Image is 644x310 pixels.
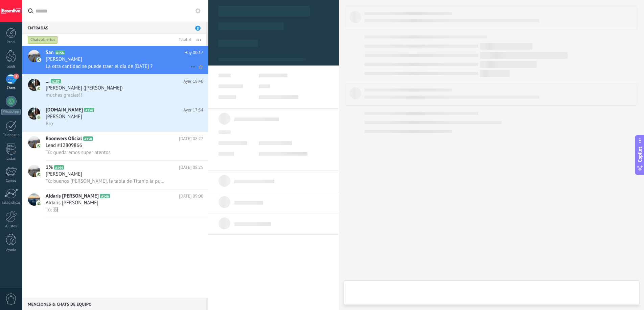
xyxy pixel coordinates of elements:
[37,115,41,120] img: icon
[46,142,82,149] span: Lead #12809866
[54,165,64,170] span: A144
[46,178,166,184] span: Tú: buenos [PERSON_NAME], la tabla de Titanio la puedes verificar en el ID 6222 , si deseas qur t...
[28,36,58,44] div: Chats abiertos
[46,193,99,200] span: Aldaris [PERSON_NAME]
[184,49,203,56] span: Hoy 00:17
[1,179,21,183] div: Correo
[22,189,208,218] a: avatariconAldaris [PERSON_NAME]A146[DATE] 09:00Aldaris [PERSON_NAME]Tú: 🖼
[176,36,191,43] div: Total: 6
[195,26,201,31] span: 3
[46,85,123,92] span: [PERSON_NAME] ([PERSON_NAME])
[37,57,41,62] img: icon
[51,79,61,83] span: A157
[1,248,21,252] div: Ayuda
[46,149,111,156] span: Tú: quedaremos super atentos
[14,74,19,79] span: 3
[22,75,208,103] a: avataricon...A157Ayer 18:40[PERSON_NAME] ([PERSON_NAME])muchas gracias!!
[37,144,41,148] img: icon
[1,224,21,229] div: Ajustes
[22,298,206,310] div: Menciones & Chats de equipo
[22,46,208,74] a: avatariconSanA158Hoy 00:17[PERSON_NAME]La otra cantidad se puede traer el día de [DATE] ?
[22,132,208,160] a: avatariconRoomvers OficialA150[DATE] 08:27Lead #12809866Tú: quedaremos super atentos
[1,201,21,205] div: Estadísticas
[179,164,203,171] span: [DATE] 08:25
[1,86,21,91] div: Chats
[22,22,206,34] div: Entradas
[46,171,82,178] span: [PERSON_NAME]
[1,109,21,115] div: WhatsApp
[46,121,53,127] span: Bro
[183,78,203,85] span: Ayer 18:40
[22,161,208,189] a: avataricon1%A144[DATE] 08:25[PERSON_NAME]Tú: buenos [PERSON_NAME], la tabla de Titanio la puedes ...
[1,64,21,69] div: Leads
[100,194,110,198] span: A146
[46,107,83,113] span: [DOMAIN_NAME]
[46,113,82,120] span: [PERSON_NAME]
[179,193,203,200] span: [DATE] 09:00
[1,40,21,45] div: Panel
[46,135,82,142] span: Roomvers Oficial
[46,63,153,70] span: La otra cantidad se puede traer el día de [DATE] ?
[46,92,82,98] span: muchas gracias!!
[1,157,21,161] div: Listas
[37,172,41,177] img: icon
[179,135,203,142] span: [DATE] 08:27
[46,56,82,63] span: [PERSON_NAME]
[83,136,93,141] span: A150
[46,200,98,206] span: Aldaris [PERSON_NAME]
[637,147,643,162] span: Copilot
[46,207,59,213] span: Tú: 🖼
[46,164,53,171] span: 1%
[1,133,21,137] div: Calendario
[46,78,49,85] span: ...
[37,86,41,91] img: icon
[46,49,54,56] span: San
[22,103,208,132] a: avataricon[DOMAIN_NAME]A156Ayer 17:54[PERSON_NAME]Bro
[183,107,203,113] span: Ayer 17:54
[55,50,65,55] span: A158
[84,108,94,112] span: A156
[37,201,41,206] img: icon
